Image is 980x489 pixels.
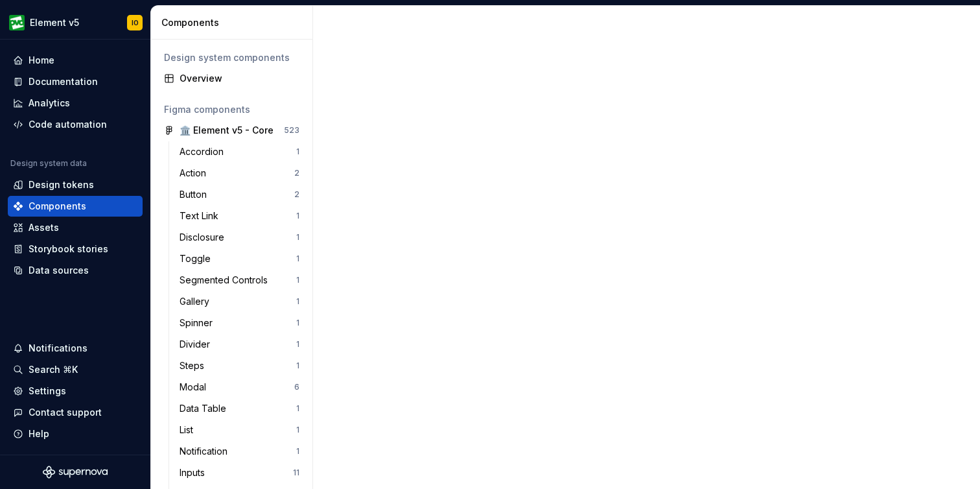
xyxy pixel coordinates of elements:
[180,466,210,479] div: Inputs
[29,54,54,67] div: Home
[161,16,307,29] div: Components
[180,381,211,394] div: Modal
[159,68,305,89] a: Overview
[174,355,305,376] a: Steps1
[296,318,299,328] div: 1
[29,200,86,213] div: Components
[180,316,218,329] div: Spinner
[174,163,305,184] a: Action2
[294,168,299,178] div: 2
[43,466,108,479] svg: Supernova Logo
[8,196,143,217] a: Components
[180,145,229,158] div: Accordion
[159,120,305,141] a: 🏛️ Element v5 - Core523
[180,167,211,180] div: Action
[174,334,305,355] a: Divider1
[180,359,209,372] div: Steps
[29,243,108,256] div: Storybook stories
[8,174,143,195] a: Design tokens
[29,75,98,88] div: Documentation
[293,468,299,478] div: 11
[180,423,198,436] div: List
[296,254,299,264] div: 1
[29,264,89,277] div: Data sources
[296,339,299,350] div: 1
[8,423,143,444] button: Help
[174,420,305,440] a: List1
[174,398,305,419] a: Data Table1
[174,441,305,462] a: Notification1
[8,359,143,380] button: Search ⌘K
[174,227,305,248] a: Disclosure1
[29,97,70,110] div: Analytics
[164,103,299,116] div: Figma components
[8,71,143,92] a: Documentation
[9,15,25,30] img: a1163231-533e-497d-a445-0e6f5b523c07.png
[174,248,305,269] a: Toggle1
[174,313,305,333] a: Spinner1
[174,184,305,205] a: Button2
[296,232,299,243] div: 1
[10,158,87,169] div: Design system data
[174,270,305,291] a: Segmented Controls1
[174,377,305,398] a: Modal6
[294,382,299,392] div: 6
[180,252,216,265] div: Toggle
[8,338,143,359] button: Notifications
[180,231,229,244] div: Disclosure
[180,72,299,85] div: Overview
[8,402,143,423] button: Contact support
[180,188,212,201] div: Button
[8,239,143,259] a: Storybook stories
[180,338,215,351] div: Divider
[164,51,299,64] div: Design system components
[132,18,139,28] div: IO
[30,16,79,29] div: Element v5
[29,118,107,131] div: Code automation
[296,446,299,457] div: 1
[296,296,299,307] div: 1
[3,8,148,36] button: Element v5IO
[29,342,87,355] div: Notifications
[296,425,299,435] div: 1
[8,93,143,113] a: Analytics
[180,209,224,222] div: Text Link
[180,445,233,458] div: Notification
[174,141,305,162] a: Accordion1
[296,275,299,285] div: 1
[8,114,143,135] a: Code automation
[29,363,78,376] div: Search ⌘K
[8,381,143,401] a: Settings
[174,291,305,312] a: Gallery1
[29,406,102,419] div: Contact support
[180,124,274,137] div: 🏛️ Element v5 - Core
[296,361,299,371] div: 1
[296,211,299,221] div: 1
[8,260,143,281] a: Data sources
[8,217,143,238] a: Assets
[29,427,49,440] div: Help
[180,274,273,287] div: Segmented Controls
[29,385,66,398] div: Settings
[174,206,305,226] a: Text Link1
[29,221,59,234] div: Assets
[8,50,143,71] a: Home
[180,295,215,308] div: Gallery
[296,403,299,414] div: 1
[284,125,299,136] div: 523
[174,462,305,483] a: Inputs11
[29,178,94,191] div: Design tokens
[294,189,299,200] div: 2
[296,147,299,157] div: 1
[180,402,231,415] div: Data Table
